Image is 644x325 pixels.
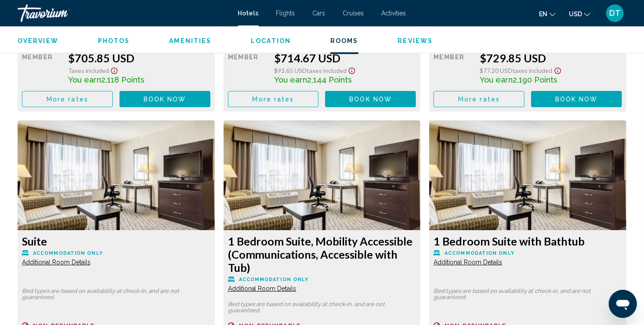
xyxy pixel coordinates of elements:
[276,10,295,17] a: Flights
[434,51,473,84] div: Member
[434,235,622,248] h3: 1 Bedroom Suite with Bathtub
[228,91,319,107] button: More rates
[98,37,130,45] button: Photos
[347,65,357,75] button: Show Taxes and Fees disclaimer
[47,96,88,103] span: More rates
[480,75,513,84] span: You earn
[531,91,622,107] button: Book now
[68,67,109,74] span: Taxes included
[330,37,358,44] span: Rooms
[555,96,598,103] span: Book now
[434,288,622,300] p: Bed types are based on availability at check-in, and are not guaranteed.
[307,75,352,84] span: 2,144 Points
[68,75,101,84] span: You earn
[325,91,416,107] button: Book now
[228,235,416,274] h3: 1 Bedroom Suite, Mobility Accessible (Communications, Accessible with Tub)
[228,51,268,84] div: Member
[224,120,421,230] img: 0a05523b-f70d-457a-b248-c5dc89041cfc.jpeg
[458,96,500,103] span: More rates
[434,259,502,266] span: Additional Room Details
[169,37,211,44] span: Amenities
[101,75,145,84] span: 2,118 Points
[68,51,210,65] div: $705.85 USD
[22,288,210,300] p: Bed types are based on availability at check-in, and are not guaranteed.
[513,67,553,74] span: Taxes included
[253,96,294,103] span: More rates
[239,277,309,282] span: Accommodation Only
[349,96,392,103] span: Book now
[18,120,215,230] img: 0a05523b-f70d-457a-b248-c5dc89041cfc.jpeg
[274,75,307,84] span: You earn
[274,67,307,74] span: $93.65 USD
[569,11,582,18] span: USD
[22,91,113,107] button: More rates
[609,290,637,318] iframe: Button to launch messaging window
[382,10,406,17] a: Activities
[22,259,90,266] span: Additional Room Details
[307,67,347,74] span: Taxes included
[144,96,186,103] span: Book now
[343,10,364,17] a: Cruises
[119,91,210,107] button: Book now
[609,9,621,18] span: DT
[434,91,525,107] button: More rates
[330,37,358,45] button: Rooms
[251,37,291,45] button: Location
[445,250,514,256] span: Accommodation Only
[98,37,130,44] span: Photos
[513,75,558,84] span: 2,190 Points
[429,120,626,230] img: 0a05523b-f70d-457a-b248-c5dc89041cfc.jpeg
[22,235,210,248] h3: Suite
[18,4,229,22] a: Travorium
[238,10,259,17] a: Hotels
[313,10,326,17] a: Cars
[18,37,58,45] button: Overview
[569,7,590,20] button: Change currency
[228,285,297,292] span: Additional Room Details
[18,37,58,44] span: Overview
[480,67,513,74] span: $77.20 USD
[169,37,211,45] button: Amenities
[480,51,622,65] div: $729.85 USD
[274,51,416,65] div: $714.67 USD
[398,37,433,44] span: Reviews
[109,65,119,75] button: Show Taxes and Fees disclaimer
[539,7,556,20] button: Change language
[604,4,626,22] button: User Menu
[398,37,433,45] button: Reviews
[228,301,416,314] p: Bed types are based on availability at check-in, and are not guaranteed.
[539,11,547,18] span: en
[33,250,103,256] span: Accommodation Only
[553,65,563,75] button: Show Taxes and Fees disclaimer
[22,51,62,84] div: Member
[251,37,291,44] span: Location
